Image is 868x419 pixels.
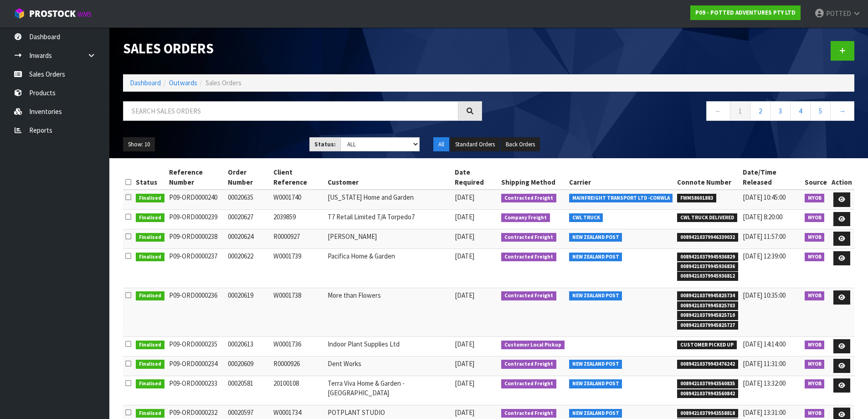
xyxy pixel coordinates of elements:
[226,248,271,288] td: 00020622
[569,379,622,388] span: NEW ZEALAND POST
[325,376,452,405] td: Terra Viva Home & Garden - [GEOGRAPHIC_DATA]
[29,8,76,20] span: ProStock
[790,101,811,121] a: 4
[770,101,791,121] a: 3
[123,101,458,121] input: Search sales orders
[455,193,474,202] span: [DATE]
[743,291,786,300] span: [DATE] 10:35:00
[805,291,825,300] span: MYOB
[826,9,851,18] span: POTTED
[805,409,825,418] span: MYOB
[501,341,565,350] span: Customer Local Pickup
[805,360,825,369] span: MYOB
[167,376,226,405] td: P09-ORD0000233
[743,232,786,241] span: [DATE] 11:57:00
[271,248,325,288] td: W0001739
[136,233,164,242] span: Finalised
[123,41,482,56] h1: Sales Orders
[136,409,164,418] span: Finalised
[136,341,164,350] span: Finalised
[805,341,825,350] span: MYOB
[14,8,25,19] img: cube-alt.png
[136,291,164,300] span: Finalised
[271,336,325,356] td: W0001736
[226,336,271,356] td: 00020613
[677,360,738,369] span: 00894210379943476242
[325,209,452,229] td: T7 Retail Limited T/A Torpedo7
[450,137,500,152] button: Standard Orders
[569,233,622,242] span: NEW ZEALAND POST
[569,291,622,300] span: NEW ZEALAND POST
[501,233,556,242] span: Contracted Freight
[501,137,540,152] button: Back Orders
[501,409,556,418] span: Contracted Freight
[455,232,474,241] span: [DATE]
[750,101,770,121] a: 2
[677,194,716,203] span: FWM58601883
[271,165,325,190] th: Client Reference
[501,213,550,222] span: Company Freight
[226,356,271,376] td: 00020609
[167,209,226,229] td: P09-ORD0000239
[677,253,738,262] span: 00894210379945936829
[271,229,325,248] td: R0000927
[136,379,164,388] span: Finalised
[805,213,825,222] span: MYOB
[675,165,740,190] th: Connote Number
[325,288,452,336] td: More than Flowers
[136,213,164,222] span: Finalised
[810,101,831,121] a: 5
[501,253,556,262] span: Contracted Freight
[167,356,226,376] td: P09-ORD0000234
[77,10,92,19] small: WMS
[226,376,271,405] td: 00020581
[136,194,164,203] span: Finalised
[130,78,161,87] a: Dashboard
[567,165,675,190] th: Carrier
[743,359,786,368] span: [DATE] 11:31:00
[325,229,452,248] td: [PERSON_NAME]
[167,248,226,288] td: P09-ORD0000237
[677,301,738,310] span: 00894210379945825703
[433,137,449,152] button: All
[805,194,825,203] span: MYOB
[226,190,271,209] td: 00020635
[123,137,155,152] button: Show: 10
[455,212,474,221] span: [DATE]
[677,321,738,330] span: 00894210379945825727
[501,379,556,388] span: Contracted Freight
[805,379,825,388] span: MYOB
[455,340,474,348] span: [DATE]
[455,252,474,260] span: [DATE]
[455,359,474,368] span: [DATE]
[743,252,786,260] span: [DATE] 12:39:00
[695,9,796,16] strong: P09 - POTTED ADVENTURES PTY LTD
[325,248,452,288] td: Pacifica Home & Garden
[167,190,226,209] td: P09-ORD0000240
[226,229,271,248] td: 00020624
[167,229,226,248] td: P09-ORD0000238
[496,101,855,124] nav: Page navigation
[830,101,854,121] a: →
[569,253,622,262] span: NEW ZEALAND POST
[226,209,271,229] td: 00020627
[740,165,802,190] th: Date/Time Released
[455,379,474,388] span: [DATE]
[743,408,786,417] span: [DATE] 13:31:00
[569,360,622,369] span: NEW ZEALAND POST
[569,213,603,222] span: CWL TRUCK
[136,253,164,262] span: Finalised
[455,408,474,417] span: [DATE]
[706,101,730,121] a: ←
[677,233,738,242] span: 00894210379946339032
[226,288,271,336] td: 00020619
[743,193,786,202] span: [DATE] 10:45:00
[805,233,825,242] span: MYOB
[455,291,474,300] span: [DATE]
[205,78,241,87] span: Sales Orders
[805,253,825,262] span: MYOB
[325,336,452,356] td: Indoor Plant Supplies Ltd
[743,212,782,221] span: [DATE] 8:20:00
[271,190,325,209] td: W0001740
[730,101,750,121] a: 1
